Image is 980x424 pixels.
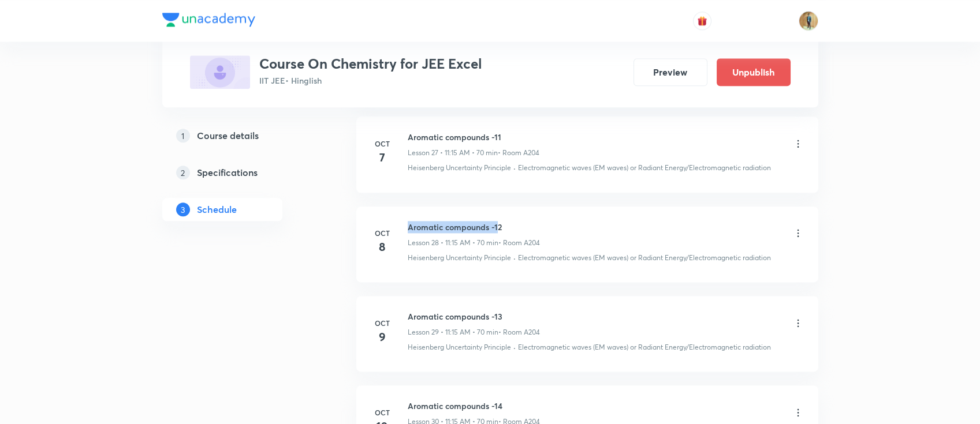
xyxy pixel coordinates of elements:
h3: Course On Chemistry for JEE Excel [259,55,482,72]
p: Lesson 27 • 11:15 AM • 70 min [408,148,498,158]
p: Lesson 29 • 11:15 AM • 70 min [408,327,498,337]
div: · [513,253,516,263]
p: Lesson 28 • 11:15 AM • 70 min [408,238,498,248]
p: Electromagnetic waves (EM waves) or Radiant Energy/Electromagnetic radiation [518,253,771,263]
p: Heisenberg Uncertainty Principle [408,163,511,173]
h5: Schedule [197,202,237,216]
img: Prashant Dewda [799,11,818,31]
h6: Aromatic compounds -12 [408,221,540,233]
p: • Room A204 [498,238,540,248]
h5: Specifications [197,166,258,179]
h6: Oct [371,407,394,418]
h6: Oct [371,318,394,328]
button: avatar [693,12,711,30]
a: 1Course details [162,124,319,147]
h4: 8 [371,238,394,256]
p: Heisenberg Uncertainty Principle [408,342,511,352]
p: Electromagnetic waves (EM waves) or Radiant Energy/Electromagnetic radiation [518,163,771,173]
p: • Room A204 [498,327,540,337]
a: Company Logo [162,13,255,29]
div: · [513,342,516,352]
h6: Oct [371,138,394,149]
h4: 7 [371,149,394,166]
img: avatar [697,16,707,26]
p: 3 [176,202,190,216]
img: Company Logo [162,13,255,27]
h6: Aromatic compounds -13 [408,310,540,322]
p: • Room A204 [498,148,539,158]
p: Heisenberg Uncertainty Principle [408,253,511,263]
button: Unpublish [717,58,791,86]
p: 2 [176,166,190,179]
button: Preview [634,58,707,86]
h5: Course details [197,129,259,142]
h4: 9 [371,328,394,346]
h6: Aromatic compounds -14 [408,400,540,412]
p: Electromagnetic waves (EM waves) or Radiant Energy/Electromagnetic radiation [518,342,771,352]
h6: Aromatic compounds -11 [408,131,539,143]
div: · [513,163,516,173]
p: IIT JEE • Hinglish [259,74,482,87]
p: 1 [176,129,190,142]
a: 2Specifications [162,161,319,184]
img: 50F90FA9-E0DD-4C22-BB5E-74EC0D6390EC_plus.png [190,55,250,89]
h6: Oct [371,228,394,238]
